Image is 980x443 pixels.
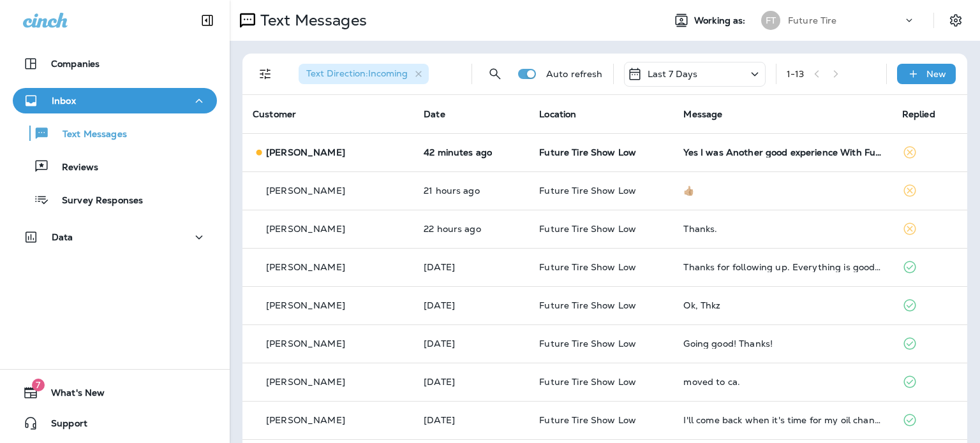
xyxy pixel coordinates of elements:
[50,129,127,141] p: Text Messages
[902,108,935,120] span: Replied
[683,147,881,157] div: Yes I was Another good experience With Future Tire Gene
[424,338,519,349] p: Aug 15, 2025 12:48 PM
[546,69,603,79] p: Auto refresh
[539,108,576,120] span: Location
[761,11,780,30] div: FT
[539,261,636,273] span: Future Tire Show Low
[683,338,881,349] div: Going good! Thanks!
[13,51,217,76] button: Companies
[424,108,445,120] span: Date
[482,61,508,87] button: Search Messages
[266,262,345,272] p: [PERSON_NAME]
[539,338,636,349] span: Future Tire Show Low
[539,185,636,196] span: Future Tire Show Low
[306,68,408,79] span: Text Direction : Incoming
[424,415,519,425] p: Aug 14, 2025 03:23 PM
[38,418,87,433] span: Support
[266,377,345,387] p: [PERSON_NAME]
[13,224,217,250] button: Data
[539,147,636,158] span: Future Tire Show Low
[683,415,881,425] div: I'll come back when it's time for my oil change but for now I'm doing well. Thank you for thinkin...
[38,388,105,403] span: What's New
[49,162,98,174] p: Reviews
[52,96,76,106] p: Inbox
[539,300,636,311] span: Future Tire Show Low
[683,108,722,120] span: Message
[787,69,805,79] div: 1 - 13
[648,69,698,79] p: Last 7 Days
[52,232,73,242] p: Data
[51,59,100,69] p: Companies
[424,147,519,157] p: Aug 19, 2025 07:47 AM
[683,262,881,272] div: Thanks for following up. Everything is good 👍
[683,377,881,387] div: moved to ca.
[32,379,45,391] span: 7
[266,185,345,196] p: [PERSON_NAME]
[424,262,519,272] p: Aug 17, 2025 03:57 PM
[424,224,519,234] p: Aug 18, 2025 10:11 AM
[788,15,837,25] p: Future Tire
[539,376,636,388] span: Future Tire Show Low
[253,108,296,120] span: Customer
[539,414,636,426] span: Future Tire Show Low
[13,380,217,405] button: 7What's New
[13,88,217,113] button: Inbox
[266,147,345,157] p: [PERSON_NAME]
[13,410,217,436] button: Support
[539,223,636,235] span: Future Tire Show Low
[189,8,225,33] button: Collapse Sidebar
[266,224,345,234] p: [PERSON_NAME]
[424,185,519,196] p: Aug 18, 2025 10:56 AM
[683,300,881,310] div: Ok, Thkz
[944,9,967,32] button: Settings
[683,185,881,196] div: 👍🏼
[424,300,519,310] p: Aug 17, 2025 03:21 PM
[13,120,217,147] button: Text Messages
[424,377,519,387] p: Aug 14, 2025 04:38 PM
[253,61,278,87] button: Filters
[13,186,217,213] button: Survey Responses
[299,64,429,84] div: Text Direction:Incoming
[266,300,345,310] p: [PERSON_NAME]
[13,153,217,180] button: Reviews
[266,415,345,425] p: [PERSON_NAME]
[683,224,881,234] div: Thanks.
[255,11,367,30] p: Text Messages
[266,338,345,349] p: [PERSON_NAME]
[694,15,748,26] span: Working as:
[49,195,143,207] p: Survey Responses
[926,69,946,79] p: New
